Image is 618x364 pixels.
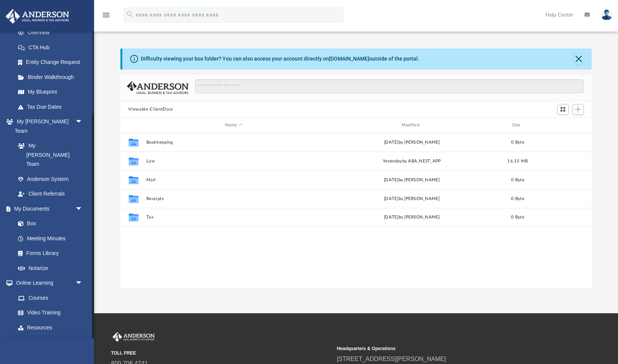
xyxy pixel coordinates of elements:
i: search [126,10,134,18]
span: arrow_drop_down [75,114,90,130]
a: Binder Walkthrough [11,70,94,85]
i: menu [102,11,111,20]
span: arrow_drop_down [75,201,90,217]
img: Anderson Advisors Platinum Portal [3,9,72,24]
button: Receipts [146,196,321,201]
a: Billingarrow_drop_down [5,335,94,350]
div: id [123,122,142,129]
a: Entity Change Request [11,55,94,70]
div: Size [502,122,533,129]
a: My [PERSON_NAME] Team [11,138,87,172]
a: Online Learningarrow_drop_down [5,276,90,291]
a: Meeting Minutes [11,231,90,246]
button: Tax [146,215,321,220]
a: Video Training [11,305,87,320]
span: arrow_drop_down [75,276,90,291]
button: Add [572,104,584,115]
img: User Pic [601,9,612,20]
span: arrow_drop_down [75,335,90,350]
a: CTA Hub [11,40,94,55]
div: [DATE] by [PERSON_NAME] [324,139,499,146]
small: Headquarters & Operations [337,345,557,352]
button: Mail [146,177,321,182]
a: My Blueprint [11,85,90,100]
input: Search files and folders [195,79,583,94]
div: Difficulty viewing your box folder? You can also access your account directly on outside of the p... [141,55,419,63]
img: Anderson Advisors Platinum Portal [111,332,156,342]
button: Law [146,159,321,164]
a: Client Referrals [11,187,90,202]
span: 0 Byte [511,140,524,144]
div: [DATE] by [PERSON_NAME] [324,214,499,221]
span: 0 Byte [511,197,524,201]
div: id [536,122,589,129]
a: [DOMAIN_NAME] [329,56,369,62]
a: Forms Library [11,246,87,261]
a: My [PERSON_NAME] Teamarrow_drop_down [5,114,90,138]
a: Notarize [11,261,90,276]
div: by ABA_NEST_APP [324,158,499,165]
a: Overview [11,25,94,40]
a: menu [102,14,111,20]
button: Viewable-ClientDocs [128,106,173,113]
span: yesterday [383,159,402,163]
span: 0 Byte [511,215,524,219]
button: Switch to Grid View [557,104,569,115]
div: [DATE] by [PERSON_NAME] [324,177,499,184]
a: Courses [11,290,90,305]
div: grid [120,133,592,289]
small: TOLL FREE [111,350,332,356]
button: Close [573,54,584,64]
a: Box [11,216,87,231]
div: Name [146,122,321,129]
a: My Documentsarrow_drop_down [5,201,90,216]
a: Resources [11,320,90,335]
span: 16.15 MB [507,159,528,163]
div: Modified [324,122,499,129]
a: Tax Due Dates [11,99,94,114]
span: 0 Byte [511,178,524,182]
a: Anderson System [11,171,90,187]
button: Bookkeeping [146,140,321,145]
a: [STREET_ADDRESS][PERSON_NAME] [337,356,446,362]
div: [DATE] by [PERSON_NAME] [324,196,499,202]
